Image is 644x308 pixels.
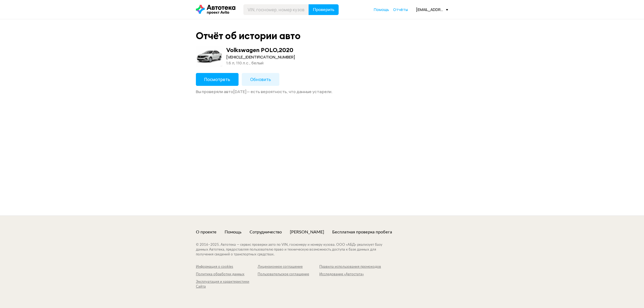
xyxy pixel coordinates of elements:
[313,8,334,12] span: Проверить
[416,7,448,12] div: [EMAIL_ADDRESS][DOMAIN_NAME]
[196,89,448,94] div: Вы проверяли авто [DATE] — есть вероятность, что данные устарели.
[258,265,319,269] a: Лицензионное соглашение
[196,265,258,269] a: Информация о cookies
[374,7,389,12] a: Помощь
[226,54,295,60] div: [VEHICLE_IDENTIFICATION_NUMBER]
[225,229,241,235] a: Помощь
[196,30,301,42] div: Отчёт об истории авто
[309,4,339,15] button: Проверить
[196,73,239,86] button: Посмотреть
[319,265,381,269] a: Правила использования промокодов
[226,60,295,66] div: 1.6 л, 110 л.c., белый
[258,272,319,277] a: Пользовательское соглашение
[250,229,282,235] a: Сотрудничество
[196,280,258,289] a: Эксплуатация и характеристики Сайта
[226,46,293,53] div: Volkswagen POLO , 2020
[250,76,271,82] span: Обновить
[196,272,258,277] a: Политика обработки данных
[332,229,392,235] a: Бесплатная проверка пробега
[242,73,279,86] button: Обновить
[290,229,324,235] a: [PERSON_NAME]
[204,76,230,82] span: Посмотреть
[319,272,381,277] a: Исследование «Автостата»
[393,7,408,12] a: Отчёты
[196,229,217,235] a: О проекте
[196,243,393,257] div: © 2016– 2025 . Автотека — сервис проверки авто по VIN, госномеру и номеру кузова. ООО «АБД» реали...
[243,4,309,15] input: VIN, госномер, номер кузова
